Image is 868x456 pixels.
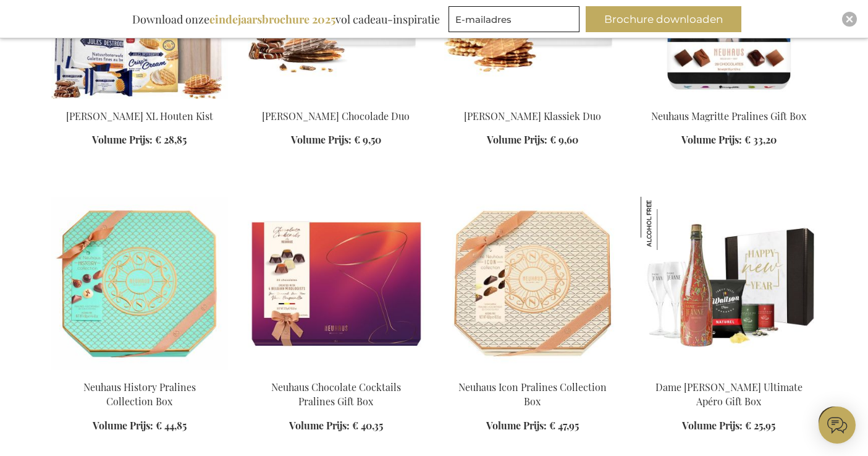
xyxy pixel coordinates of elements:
a: Dame Jeanne Biermocktail Ultimate Apéro Gift Box Dame Jeanne Biermocktail Ultimate Apéro Gift Box [641,365,817,377]
a: Neuhaus Icon Pralines Collection Box - Exclusive Business Gifts [444,365,621,377]
a: Volume Prijs: € 9,50 [291,133,381,147]
span: Volume Prijs: [93,419,153,432]
span: Volume Prijs: [92,133,153,146]
a: Volume Prijs: € 33,20 [681,133,777,147]
img: Neuhaus History Pralines Collection Box [51,197,228,370]
img: Close [846,15,853,23]
a: Neuhaus History Pralines Collection Box [51,365,228,377]
span: Volume Prijs: [486,419,547,432]
span: € 47,95 [549,419,579,432]
span: Volume Prijs: [289,419,350,432]
a: Neuhaus Magritte Pralines Gift Box [641,94,817,106]
a: Jules Destrooper Chocolate Duo [248,94,424,106]
input: E-mailadres [449,6,579,32]
a: Dame [PERSON_NAME] Ultimate Apéro Gift Box [655,381,803,408]
span: € 28,85 [155,133,187,146]
img: Dame Jeanne Biermocktail Ultimate Apéro Gift Box [641,197,817,370]
span: Volume Prijs: [681,133,742,146]
a: Volume Prijs: € 25,95 [682,419,775,433]
img: Dame Jeanne Biermocktail Ultimate Apéro Gift Box [641,197,694,250]
a: Neuhaus Icon Pralines Collection Box [458,381,607,408]
img: Neuhaus Chocolate Cocktails Pralines Gift Box [248,197,424,370]
a: Volume Prijs: € 28,85 [92,133,187,147]
a: [PERSON_NAME] Chocolade Duo [262,110,410,123]
a: Jules Destrooper XL Wooden Box Personalised 1 [51,94,228,106]
span: € 40,35 [352,419,383,432]
iframe: belco-activator-frame [819,407,856,444]
div: Close [842,12,857,27]
span: € 33,20 [744,133,777,146]
a: Neuhaus Magritte Pralines Gift Box [651,110,806,123]
span: Volume Prijs: [291,133,352,146]
a: Volume Prijs: € 47,95 [486,419,579,433]
form: marketing offers and promotions [449,6,583,36]
span: € 9,50 [354,133,381,146]
b: eindejaarsbrochure 2025 [209,12,335,27]
span: Volume Prijs: [487,133,547,146]
span: Volume Prijs: [682,419,743,432]
span: € 9,60 [550,133,578,146]
a: Volume Prijs: € 9,60 [487,133,578,147]
span: € 44,85 [156,419,187,432]
a: Volume Prijs: € 44,85 [93,419,187,433]
a: Neuhaus Chocolate Cocktails Pralines Gift Box [271,381,401,408]
span: € 25,95 [745,419,775,432]
a: Jules Destrooper Classic Duo [444,94,621,106]
a: Volume Prijs: € 40,35 [289,419,383,433]
div: Download onze vol cadeau-inspiratie [127,6,445,32]
a: [PERSON_NAME] XL Houten Kist [66,110,213,123]
a: Neuhaus History Pralines Collection Box [83,381,196,408]
a: Neuhaus Chocolate Cocktails Pralines Gift Box [248,365,424,377]
button: Brochure downloaden [586,6,741,32]
a: [PERSON_NAME] Klassiek Duo [464,110,601,123]
img: Neuhaus Icon Pralines Collection Box - Exclusive Business Gifts [444,197,621,370]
